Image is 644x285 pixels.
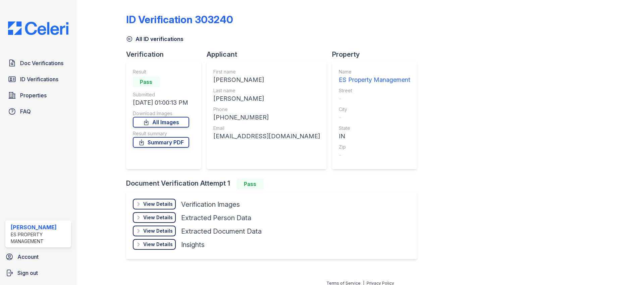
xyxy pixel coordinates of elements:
[339,68,410,85] a: Name ES Property Management
[213,94,320,103] div: [PERSON_NAME]
[5,105,71,118] a: FAQ
[213,75,320,85] div: [PERSON_NAME]
[126,179,422,189] div: Document Verification Attempt 1
[3,21,74,35] img: CE_Logo_Blue-a8612792a0a2168367f1c8372b55b34899dd931a85d93a1a3d3e32e68fde9ad4.png
[20,59,63,67] span: Doc Verifications
[339,87,410,94] div: Street
[143,228,173,234] div: View Details
[133,110,189,117] div: Download Images
[133,137,189,148] a: Summary PDF
[339,75,410,85] div: ES Property Management
[143,241,173,248] div: View Details
[339,132,410,141] div: IN
[339,125,410,132] div: State
[213,106,320,113] div: Phone
[133,117,189,128] a: All Images
[5,89,71,102] a: Properties
[207,50,332,59] div: Applicant
[20,91,47,99] span: Properties
[213,87,320,94] div: Last name
[339,68,410,75] div: Name
[5,73,71,86] a: ID Verifications
[133,91,189,98] div: Submitted
[181,200,240,209] div: Verification Images
[332,50,422,59] div: Property
[213,68,320,75] div: First name
[11,223,68,231] div: [PERSON_NAME]
[181,240,205,249] div: Insights
[126,35,183,43] a: All ID verifications
[143,214,173,221] div: View Details
[616,258,637,278] iframe: chat widget
[181,213,251,223] div: Extracted Person Data
[17,269,38,277] span: Sign out
[126,50,207,59] div: Verification
[339,150,410,160] div: -
[133,130,189,137] div: Result summary
[133,68,189,75] div: Result
[237,179,264,189] div: Pass
[3,266,74,280] a: Sign out
[20,75,58,83] span: ID Verifications
[20,107,31,115] span: FAQ
[17,253,39,261] span: Account
[181,227,262,236] div: Extracted Document Data
[133,98,189,107] div: [DATE] 01:00:13 PM
[126,13,233,26] div: ID Verification 303240
[5,56,71,70] a: Doc Verifications
[3,250,74,264] a: Account
[339,106,410,113] div: City
[133,77,160,87] div: Pass
[213,113,320,122] div: [PHONE_NUMBER]
[213,132,320,141] div: [EMAIL_ADDRESS][DOMAIN_NAME]
[339,94,410,103] div: -
[339,144,410,150] div: Zip
[143,201,173,207] div: View Details
[213,125,320,132] div: Email
[11,231,68,245] div: ES Property Management
[339,113,410,122] div: -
